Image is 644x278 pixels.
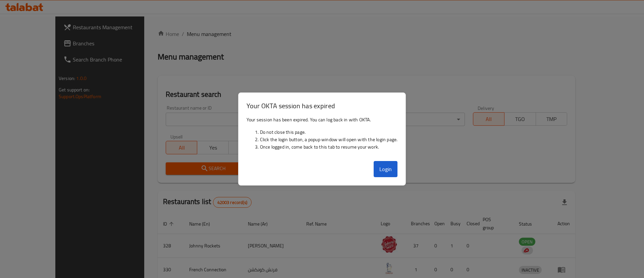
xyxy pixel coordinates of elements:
div: Your session has been expired. You can log back in with OKTA. [238,113,406,158]
li: Once logged in, come back to this tab to resume your work. [260,143,398,151]
button: Login [374,161,398,177]
li: Click the login button, a popup window will open with the login page. [260,136,398,143]
h3: Your OKTA session has expired [247,101,398,111]
li: Do not close this page. [260,128,398,136]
